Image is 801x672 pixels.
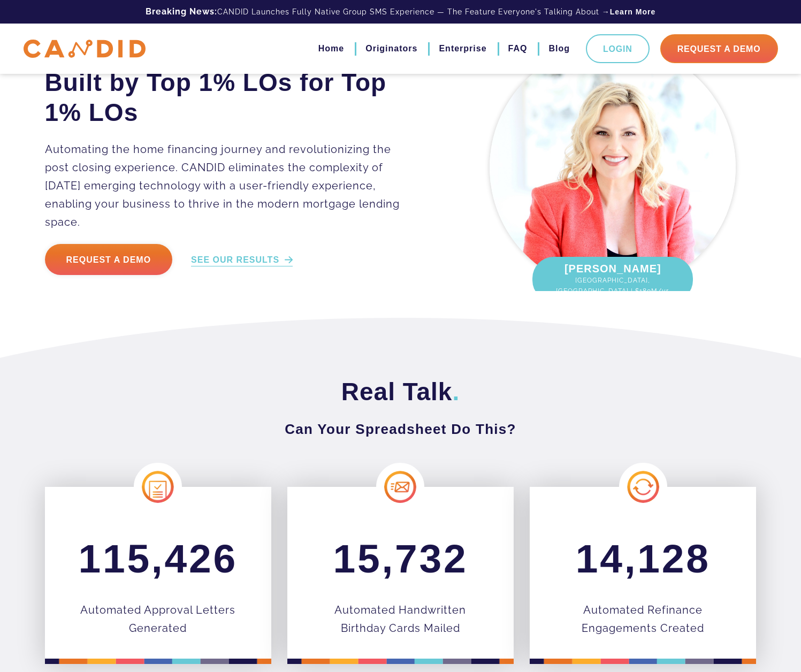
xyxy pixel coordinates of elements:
[77,601,239,637] p: Automated Approval Letters Generated
[586,34,650,63] a: Login
[508,40,528,58] a: FAQ
[78,536,237,581] span: 115,426
[45,419,757,439] h3: Can Your Spreadsheet Do This?
[543,275,682,296] span: [GEOGRAPHIC_DATA], [GEOGRAPHIC_DATA] | $180M/yr.
[660,34,778,63] a: Request A Demo
[191,254,293,266] a: SEE OUR RESULTS
[576,536,711,581] span: 14,128
[452,378,460,406] span: .
[146,6,217,17] b: Breaking News:
[548,40,570,58] a: Blog
[45,244,173,275] a: Request a Demo
[45,377,757,407] h2: Real Talk
[365,40,417,58] a: Originators
[24,40,146,58] img: CANDID APP
[439,40,486,58] a: Enterprise
[333,536,468,581] span: 15,732
[318,40,344,58] a: Home
[532,257,693,302] div: [PERSON_NAME]
[319,601,482,637] p: Automated Handwritten Birthday Cards Mailed
[45,140,416,231] p: Automating the home financing journey and revolutionizing the post closing experience. CANDID eli...
[562,601,724,637] p: Automated Refinance Engagements Created
[610,6,655,17] a: Learn More
[45,67,416,127] h2: Built by Top 1% LOs for Top 1% LOs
